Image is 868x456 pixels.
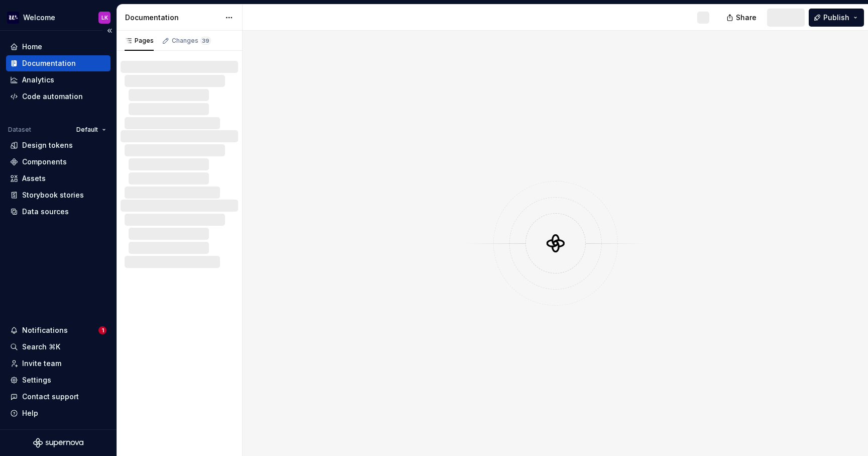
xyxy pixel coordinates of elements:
div: Storybook stories [22,190,84,200]
a: Home [6,39,111,55]
div: LK [101,14,108,22]
a: Analytics [6,72,111,88]
a: Storybook stories [6,187,111,203]
span: Share [736,13,756,23]
span: Publish [823,13,849,23]
div: Settings [22,375,51,385]
button: Publish [809,9,864,27]
button: Default [72,123,111,137]
div: Design tokens [22,140,73,150]
div: Analytics [22,75,54,85]
div: Help [22,408,38,418]
a: Documentation [6,55,111,71]
div: Home [22,42,42,52]
div: Assets [22,173,46,184]
div: Notifications [22,325,68,335]
a: Design tokens [6,137,111,153]
a: Code automation [6,88,111,105]
button: Collapse sidebar [102,24,117,38]
button: Search ⌘K [6,339,111,355]
a: Data sources [6,204,111,220]
div: Dataset [8,126,31,134]
div: Data sources [22,207,69,217]
a: Components [6,154,111,170]
div: Contact support [22,392,79,402]
div: Code automation [22,92,83,102]
a: Assets [6,170,111,187]
button: Notifications1 [6,322,111,338]
div: Components [22,157,67,167]
div: Welcome [23,13,55,23]
button: Help [6,405,111,421]
img: 605a6a57-6d48-4b1b-b82b-b0bc8b12f237.png [7,12,19,24]
a: Invite team [6,355,111,372]
div: Pages [125,37,154,45]
div: Documentation [125,13,220,23]
button: Contact support [6,389,111,405]
svg: Supernova Logo [33,438,83,448]
div: Search ⌘K [22,342,60,352]
div: Documentation [22,58,76,68]
a: Settings [6,372,111,388]
div: Changes [172,37,211,45]
span: Default [76,126,98,134]
span: 39 [200,37,211,45]
span: 1 [98,326,106,334]
button: Share [721,9,763,27]
button: WelcomeLK [2,7,115,28]
div: Invite team [22,358,61,369]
